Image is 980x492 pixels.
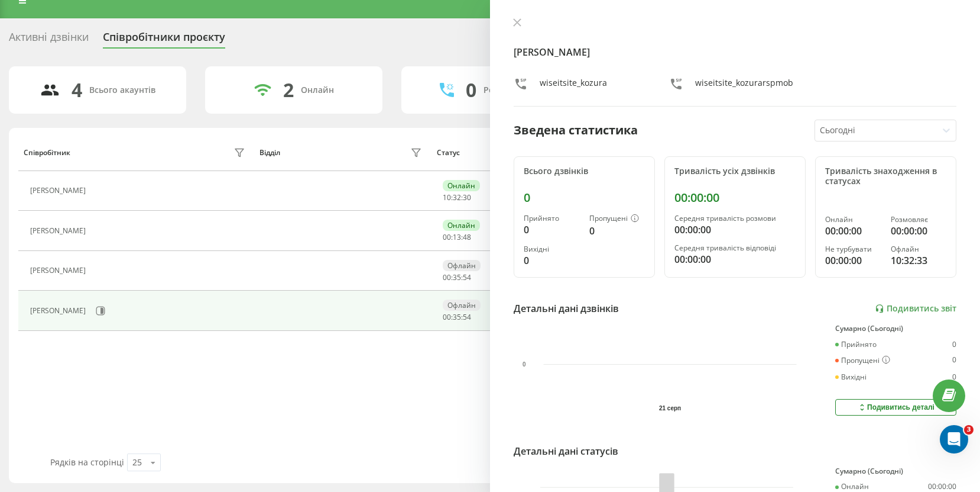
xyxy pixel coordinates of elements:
[674,214,796,223] div: Середня тривалість розмови
[540,77,607,94] div: wiseitsite_kozura
[463,272,471,282] span: 54
[524,166,645,176] div: Всього дзвінків
[453,272,461,282] span: 35
[443,313,471,321] div: : :
[89,85,155,95] div: Всього акаунтів
[674,252,796,266] div: 00:00:00
[940,425,968,454] iframe: Intercom live chat
[301,85,334,95] div: Онлайн
[524,223,580,237] div: 0
[825,216,881,224] div: Онлайн
[514,45,956,59] h4: [PERSON_NAME]
[463,312,471,322] span: 54
[103,31,225,49] div: Співробітники проєкту
[283,79,294,101] div: 2
[524,191,645,205] div: 0
[589,214,645,224] div: Пропущені
[952,356,956,365] div: 0
[835,483,869,491] div: Онлайн
[857,403,934,412] div: Подивитись деталі
[952,373,956,381] div: 0
[964,425,973,435] span: 3
[483,85,541,95] div: Розмовляють
[825,245,881,253] div: Не турбувати
[453,232,461,242] span: 13
[437,149,460,157] div: Статус
[443,180,480,191] div: Онлайн
[443,192,451,202] span: 10
[589,224,645,238] div: 0
[891,245,947,253] div: Офлайн
[443,300,481,311] div: Офлайн
[524,245,580,253] div: Вихідні
[524,253,580,268] div: 0
[875,304,956,314] a: Подивитись звіт
[825,253,881,268] div: 00:00:00
[835,340,877,349] div: Прийнято
[259,149,280,157] div: Відділ
[463,192,471,202] span: 30
[524,214,580,223] div: Прийнято
[514,121,638,139] div: Зведена статистика
[453,192,461,202] span: 32
[523,361,526,368] text: 0
[466,79,476,101] div: 0
[443,232,451,242] span: 00
[835,467,956,475] div: Сумарно (Сьогодні)
[443,233,471,242] div: : :
[132,456,142,468] div: 25
[674,244,796,252] div: Середня тривалість відповіді
[891,216,947,224] div: Розмовляє
[674,166,796,176] div: Тривалість усіх дзвінків
[443,274,471,282] div: : :
[674,223,796,237] div: 00:00:00
[835,399,956,416] button: Подивитись деталі
[835,324,956,333] div: Сумарно (Сьогодні)
[453,312,461,322] span: 35
[463,232,471,242] span: 48
[825,166,946,186] div: Тривалість знаходження в статусах
[443,272,451,282] span: 00
[443,220,480,231] div: Онлайн
[674,191,796,205] div: 00:00:00
[514,301,619,316] div: Детальні дані дзвінків
[891,253,947,268] div: 10:32:33
[30,266,89,275] div: [PERSON_NAME]
[514,444,618,458] div: Детальні дані статусів
[835,356,890,365] div: Пропущені
[30,186,89,195] div: [PERSON_NAME]
[928,483,956,491] div: 00:00:00
[30,227,89,235] div: [PERSON_NAME]
[9,31,89,49] div: Активні дзвінки
[443,312,451,322] span: 00
[30,307,89,315] div: [PERSON_NAME]
[72,79,82,101] div: 4
[891,224,947,238] div: 00:00:00
[695,77,793,94] div: wiseitsite_kozurarspmob
[443,260,481,271] div: Офлайн
[659,405,681,411] text: 21 серп
[443,194,471,202] div: : :
[825,224,881,238] div: 00:00:00
[50,456,124,468] span: Рядків на сторінці
[952,340,956,349] div: 0
[24,149,70,157] div: Співробітник
[835,373,867,381] div: Вихідні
